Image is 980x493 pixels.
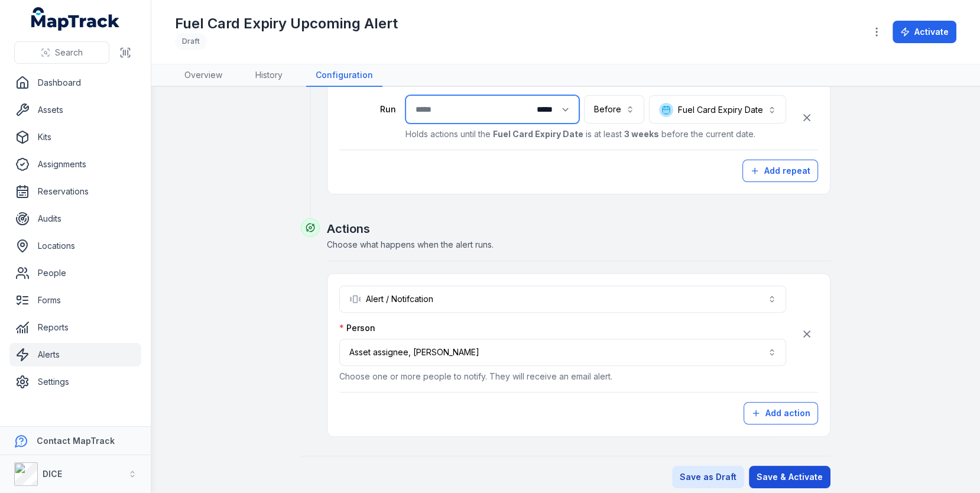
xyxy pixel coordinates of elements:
label: Person [339,322,375,334]
strong: Contact MapTrack [37,436,115,446]
strong: DICE [43,469,62,479]
label: Run [339,103,396,115]
a: Assignments [9,153,141,176]
a: Reservations [9,180,141,203]
a: Overview [175,64,232,87]
button: Search [14,41,109,64]
button: Add action [744,402,818,424]
p: Choose one or more people to notify. They will receive an email alert. [339,371,786,382]
div: Draft [175,33,207,50]
a: History [246,64,292,87]
button: Add repeat [742,160,818,182]
button: Alert / Notifcation [339,286,786,313]
h2: Actions [327,220,830,237]
a: Settings [9,370,141,394]
button: Save & Activate [749,466,830,488]
a: Alerts [9,343,141,366]
a: Configuration [306,64,382,87]
span: Search [55,47,83,59]
a: Dashboard [9,71,141,95]
a: Assets [9,98,141,122]
button: Activate [893,21,956,43]
strong: Fuel Card Expiry Date [493,129,583,139]
button: Save as Draft [672,466,744,488]
a: Locations [9,234,141,258]
p: Holds actions until the is at least before the current date. [405,128,786,140]
button: Before [584,95,644,124]
a: Audits [9,207,141,231]
button: Asset assignee, [PERSON_NAME] [339,339,786,366]
a: Reports [9,316,141,339]
a: Forms [9,288,141,312]
a: MapTrack [31,7,120,31]
span: Choose what happens when the alert runs. [327,239,494,249]
a: People [9,261,141,285]
h1: Fuel Card Expiry Upcoming Alert [175,14,398,33]
strong: 3 weeks [624,129,659,139]
a: Kits [9,125,141,149]
button: Fuel Card Expiry Date [649,95,786,124]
